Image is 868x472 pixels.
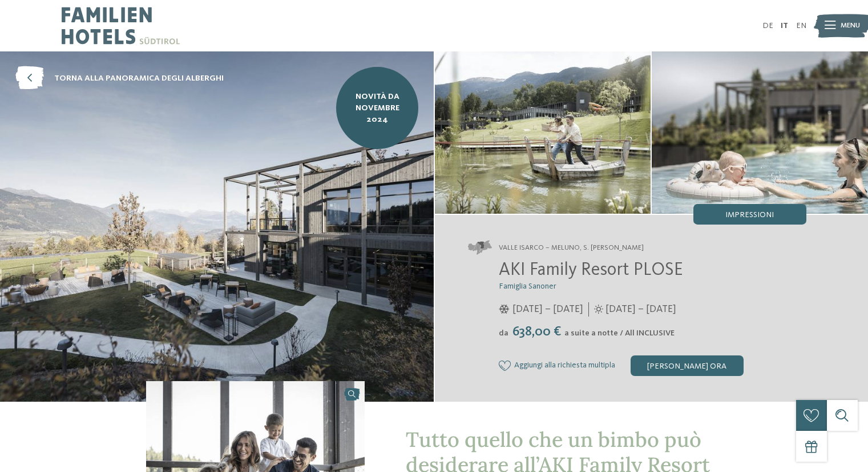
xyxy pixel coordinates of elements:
span: torna alla panoramica degli alberghi [54,73,224,84]
span: NOVITÀ da novembre 2024 [344,91,411,125]
i: Orari d'apertura inverno [499,305,510,314]
a: IT [781,22,788,30]
span: Aggiungi alla richiesta multipla [514,361,615,370]
img: AKI: tutto quello che un bimbo può desiderare [435,51,651,214]
span: Impressioni [725,211,774,219]
span: a suite a notte / All INCLUSIVE [564,329,675,337]
span: AKI Family Resort PLOSE [499,261,683,279]
div: [PERSON_NAME] ora [631,355,744,376]
img: AKI: tutto quello che un bimbo può desiderare [652,51,868,214]
i: Orari d'apertura estate [594,305,603,314]
span: da [499,329,508,337]
span: [DATE] – [DATE] [512,302,583,317]
span: Valle Isarco – Meluno, S. [PERSON_NAME] [499,243,644,253]
span: Menu [841,21,860,31]
span: [DATE] – [DATE] [605,302,676,317]
a: torna alla panoramica degli alberghi [15,67,224,90]
span: Famiglia Sanoner [499,282,556,290]
span: 638,00 € [510,325,563,339]
a: EN [796,22,806,30]
a: DE [762,22,773,30]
